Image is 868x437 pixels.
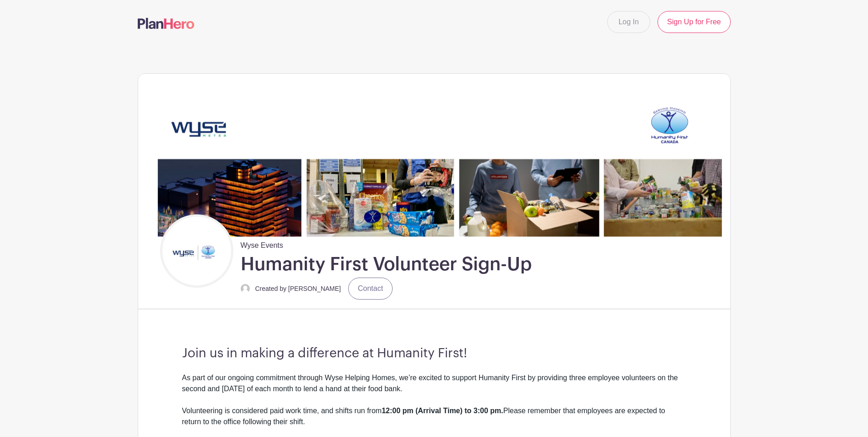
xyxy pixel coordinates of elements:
[348,278,393,300] a: Contact
[241,253,532,276] h1: Humanity First Volunteer Sign-Up
[382,407,503,415] strong: 12:00 pm (Arrival Time) to 3:00 pm.
[607,11,650,33] a: Log In
[138,18,194,29] img: logo-507f7623f17ff9eddc593b1ce0a138ce2505c220e1c5a4e2b4648c50719b7d32.svg
[182,372,686,405] div: As part of our ongoing commitment through Wyse Helping Homes, we’re excited to support Humanity F...
[658,11,730,33] a: Sign Up for Free
[182,346,686,361] h3: Join us in making a difference at Humanity First!
[241,284,250,293] img: default-ce2991bfa6775e67f084385cd625a349d9dcbb7a52a09fb2fda1e96e2d18dcdb.png
[241,236,283,251] span: Wyse Events
[162,217,231,285] img: Untitled%20design%20(22).png
[255,285,341,292] small: Created by [PERSON_NAME]
[138,74,730,236] img: Untitled%20(2790%20x%20600%20px)%20(12).png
